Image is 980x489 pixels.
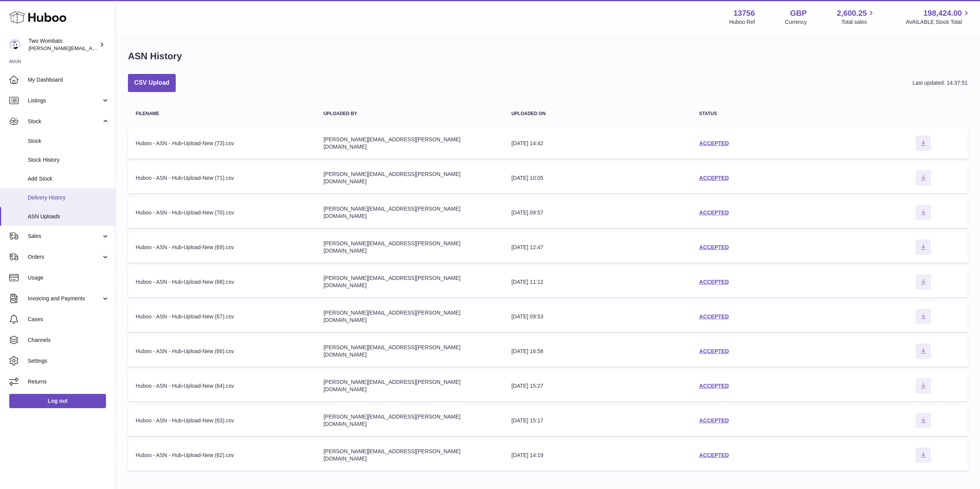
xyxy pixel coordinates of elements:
[916,274,931,290] button: Download ASN file
[511,313,684,320] div: [DATE] 09:53
[28,156,109,164] span: Stock History
[9,39,21,50] img: philip.carroll@twowombats.com
[906,8,971,26] a: 198,424.00 AVAILABLE Stock Total
[136,278,308,286] div: Huboo - ASN - Hub-Upload-New (68).csv
[511,452,684,459] div: [DATE] 14:19
[28,295,101,302] span: Invoicing and Payments
[841,18,876,26] span: Total sales
[916,136,931,151] button: Download ASN file
[136,382,308,390] div: Huboo - ASN - Hub-Upload-New (64).csv
[504,104,691,124] th: Uploaded on
[128,50,182,62] h1: ASN History
[323,413,496,428] div: [PERSON_NAME][EMAIL_ADDRESS][PERSON_NAME][DOMAIN_NAME]
[699,175,729,181] a: ACCEPTED
[511,278,684,286] div: [DATE] 11:12
[28,357,109,365] span: Settings
[323,344,496,358] div: [PERSON_NAME][EMAIL_ADDRESS][PERSON_NAME][DOMAIN_NAME]
[511,348,684,355] div: [DATE] 16:58
[29,45,196,51] span: [PERSON_NAME][EMAIL_ADDRESS][PERSON_NAME][DOMAIN_NAME]
[28,137,109,145] span: Stock
[923,8,962,18] span: 198,424.00
[28,76,109,84] span: My Dashboard
[136,313,308,320] div: Huboo - ASN - Hub-Upload-New (67).csv
[128,74,176,92] button: CSV Upload
[511,382,684,390] div: [DATE] 15:27
[316,104,503,124] th: Uploaded by
[729,18,755,26] div: Huboo Ref
[699,244,729,250] a: ACCEPTED
[28,175,109,183] span: Add Stock
[136,140,308,147] div: Huboo - ASN - Hub-Upload-New (73).csv
[323,240,496,255] div: [PERSON_NAME][EMAIL_ADDRESS][PERSON_NAME][DOMAIN_NAME]
[136,174,308,182] div: Huboo - ASN - Hub-Upload-New (71).csv
[790,8,807,18] strong: GBP
[28,233,101,240] span: Sales
[136,348,308,355] div: Huboo - ASN - Hub-Upload-New (66).csv
[916,378,931,394] button: Download ASN file
[136,452,308,459] div: Huboo - ASN - Hub-Upload-New (62).csv
[28,253,101,261] span: Orders
[916,447,931,463] button: Download ASN file
[916,343,931,359] button: Download ASN file
[733,8,755,18] strong: 13756
[511,244,684,251] div: [DATE] 12:47
[128,104,316,124] th: Filename
[323,448,496,462] div: [PERSON_NAME][EMAIL_ADDRESS][PERSON_NAME][DOMAIN_NAME]
[837,8,876,26] a: 2,600.25 Total sales
[906,18,971,26] span: AVAILABLE Stock Total
[699,279,729,285] a: ACCEPTED
[699,313,729,320] a: ACCEPTED
[913,79,968,87] div: Last updated: 14:37:51
[699,348,729,354] a: ACCEPTED
[29,37,98,52] div: Two Wombats
[511,417,684,424] div: [DATE] 15:17
[28,194,109,201] span: Delivery History
[916,413,931,428] button: Download ASN file
[699,417,729,424] a: ACCEPTED
[28,316,109,323] span: Cases
[699,209,729,216] a: ACCEPTED
[28,337,109,344] span: Channels
[28,378,109,385] span: Returns
[28,97,101,104] span: Listings
[691,104,879,124] th: Status
[916,170,931,186] button: Download ASN file
[837,8,867,18] span: 2,600.25
[916,239,931,255] button: Download ASN file
[699,383,729,389] a: ACCEPTED
[511,174,684,182] div: [DATE] 10:05
[785,18,807,26] div: Currency
[9,394,106,408] a: Log out
[323,309,496,324] div: [PERSON_NAME][EMAIL_ADDRESS][PERSON_NAME][DOMAIN_NAME]
[28,274,109,281] span: Usage
[136,244,308,251] div: Huboo - ASN - Hub-Upload-New (69).csv
[323,136,496,151] div: [PERSON_NAME][EMAIL_ADDRESS][PERSON_NAME][DOMAIN_NAME]
[136,417,308,424] div: Huboo - ASN - Hub-Upload-New (63).csv
[323,205,496,220] div: [PERSON_NAME][EMAIL_ADDRESS][PERSON_NAME][DOMAIN_NAME]
[879,104,968,124] th: actions
[323,378,496,393] div: [PERSON_NAME][EMAIL_ADDRESS][PERSON_NAME][DOMAIN_NAME]
[699,452,729,458] a: ACCEPTED
[699,140,729,146] a: ACCEPTED
[323,171,496,185] div: [PERSON_NAME][EMAIL_ADDRESS][PERSON_NAME][DOMAIN_NAME]
[28,118,101,125] span: Stock
[28,213,109,220] span: ASN Uploads
[323,275,496,289] div: [PERSON_NAME][EMAIL_ADDRESS][PERSON_NAME][DOMAIN_NAME]
[916,309,931,324] button: Download ASN file
[916,205,931,220] button: Download ASN file
[511,209,684,216] div: [DATE] 09:57
[136,209,308,216] div: Huboo - ASN - Hub-Upload-New (70).csv
[511,140,684,147] div: [DATE] 14:42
